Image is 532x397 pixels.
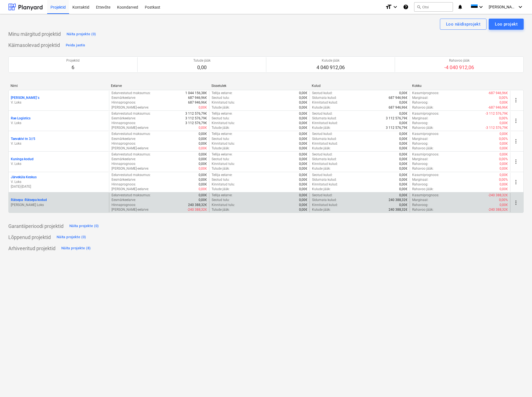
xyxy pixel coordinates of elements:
p: Hinnaprognoos : [112,100,136,105]
p: 0,00€ [399,193,407,198]
p: Eelarvestatud maksumus : [112,132,151,136]
p: Rahavoo jääk : [412,187,434,192]
p: 0,00€ [199,162,207,166]
p: Seotud tulu : [212,116,230,121]
div: Näita projekte (0) [67,31,96,37]
button: Näita projekte (0) [68,222,100,231]
p: 0,00€ [500,162,508,166]
p: Rahavoo jääk : [412,125,434,130]
span: more_vert [513,158,519,165]
p: 0,00% [499,198,508,202]
p: Taevakivi tn 3//5 [11,137,35,141]
p: 0,00€ [199,173,207,177]
p: 0,00€ [299,91,307,96]
p: 0,00€ [199,187,207,192]
p: Seotud tulu : [212,198,230,202]
span: more_vert [513,199,519,206]
p: Rahavoo jääk : [412,146,434,151]
p: 0,00% [499,177,508,182]
p: 0,00€ [199,125,207,130]
p: Kulude jääk : [312,207,331,212]
p: 240 388,32€ [389,198,407,202]
div: Loo näidisprojekt [446,21,480,28]
p: 3 112 576,79€ [386,125,407,130]
p: 0,00€ [199,193,207,198]
p: Marginaal : [412,157,428,162]
p: 0,00€ [299,177,307,182]
p: 0,00€ [500,141,508,146]
p: [PERSON_NAME] Loks [11,203,107,207]
p: Kasumiprognoos : [412,132,439,136]
p: 0,00€ [299,166,307,171]
i: notifications [457,4,463,10]
p: Tulude jääk : [212,105,230,110]
p: Projektid [66,58,80,63]
p: [PERSON_NAME]-eelarve : [112,105,149,110]
p: 0,00€ [199,141,207,146]
p: Kulude jääk : [312,187,331,192]
p: Kulude jääk : [312,166,331,171]
p: 0,00€ [299,125,307,130]
div: Sissetulek [211,84,307,88]
i: keyboard_arrow_down [517,4,524,10]
p: 0,00€ [199,177,207,182]
p: 0,00€ [299,182,307,187]
p: Eesmärkeelarve : [112,116,136,121]
p: Tulude jääk : [212,166,230,171]
p: -3 112 576,79€ [485,125,508,130]
p: 0,00€ [299,203,307,207]
div: Nimi [11,84,107,88]
p: Tulude jääk : [212,125,230,130]
p: Seotud kulud : [312,152,333,157]
p: Kinnitatud kulud : [312,141,338,146]
span: more_vert [513,117,519,124]
p: Rahavoog : [412,121,428,125]
div: Eelarve [111,84,207,88]
p: 240 388,32€ [389,207,407,212]
p: Kinnitatud tulu : [212,203,235,207]
p: Kinnitatud tulu : [212,100,235,105]
div: Järveküla KeskusV. Loks[DATE]-[DATE] [11,175,107,189]
p: Seotud kulud : [312,132,333,136]
p: 0,00€ [299,162,307,166]
p: Tellija eelarve : [212,152,232,157]
p: 687 946,96€ [188,100,207,105]
p: 0,00€ [199,146,207,151]
p: 3 112 576,79€ [185,111,207,116]
div: Rae LogisticsV. Loks [11,116,107,125]
p: Hinnaprognoos : [112,121,136,125]
p: Tellija eelarve : [212,91,232,96]
p: 3 112 576,79€ [185,116,207,121]
p: 0,00€ [299,121,307,125]
p: V. Loks [11,162,107,166]
p: 0,00% [499,96,508,100]
p: Sidumata kulud : [312,177,337,182]
p: Hinnaprognoos : [112,162,136,166]
p: Sidumata kulud : [312,96,337,100]
p: Marginaal : [412,116,428,121]
p: Eesmärkeelarve : [112,198,136,202]
p: 0,00€ [399,166,407,171]
p: Eelarvestatud maksumus : [112,111,151,116]
p: Kinnitatud kulud : [312,182,338,187]
p: 0,00€ [399,100,407,105]
p: 4 040 912,06 [316,64,345,71]
p: 0,00€ [399,121,407,125]
p: Kulude jääk : [312,105,331,110]
p: 687 946,96€ [389,96,407,100]
p: [PERSON_NAME]-eelarve : [112,166,149,171]
p: Minu märgitud projektid [8,31,61,37]
p: Eelarvestatud maksumus : [112,173,151,177]
p: Eelarvestatud maksumus : [112,193,151,198]
p: 0,00€ [399,182,407,187]
div: Loo projekt [495,21,518,28]
p: 0,00€ [299,100,307,105]
p: 0,00€ [299,111,307,116]
p: 0,00€ [199,105,207,110]
p: Hinnaprognoos : [112,141,136,146]
div: Rätsepa -Rätsepa kodud[PERSON_NAME] Loks [11,198,107,207]
div: Peida jaotis [66,42,85,49]
button: Loo projekt [489,19,524,30]
p: Seotud kulud : [312,193,333,198]
p: 0,00€ [399,187,407,192]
